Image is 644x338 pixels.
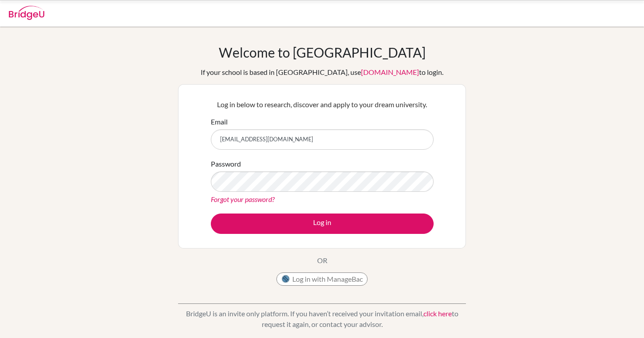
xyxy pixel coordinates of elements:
[211,195,275,203] a: Forgot your password?
[317,255,327,266] p: OR
[9,6,44,20] img: Bridge-U
[211,99,434,110] p: Log in below to research, discover and apply to your dream university.
[211,159,241,169] label: Password
[201,67,443,78] div: If your school is based in [GEOGRAPHIC_DATA], use to login.
[423,309,452,318] a: click here
[211,214,434,234] button: Log in
[276,272,368,286] button: Log in with ManageBac
[211,117,228,127] label: Email
[178,308,466,330] p: BridgeU is an invite only platform. If you haven’t received your invitation email, to request it ...
[361,68,419,76] a: [DOMAIN_NAME]
[219,44,426,60] h1: Welcome to [GEOGRAPHIC_DATA]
